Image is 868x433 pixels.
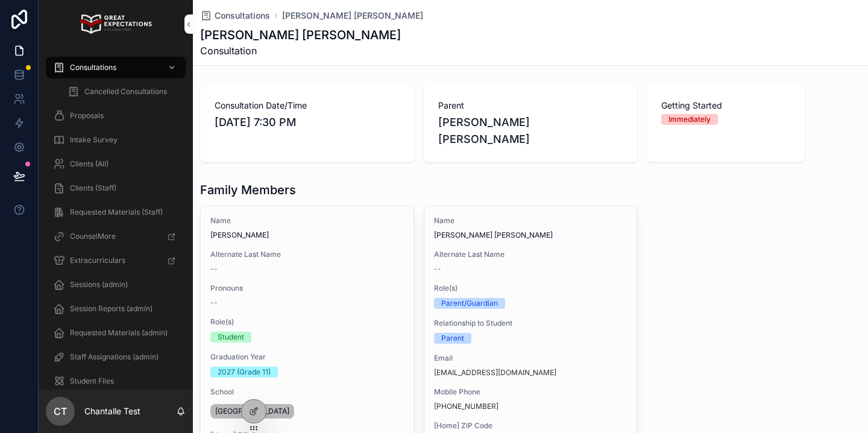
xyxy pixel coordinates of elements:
span: Name [434,216,627,226]
a: Staff Assignations (admin) [46,346,186,368]
span: Parent [438,100,623,112]
span: School [210,387,404,397]
span: Proposals [70,111,104,121]
a: Requested Materials (admin) [46,322,186,344]
span: Consultation [200,43,401,58]
span: Email [434,353,627,363]
div: scrollable content [39,48,193,390]
span: Alternate Last Name [434,250,627,259]
a: Consultations [200,10,270,22]
a: Requested Materials (Staff) [46,201,186,223]
span: Requested Materials (admin) [70,328,168,338]
span: Role(s) [210,317,404,327]
a: [PERSON_NAME] [PERSON_NAME] [282,10,423,22]
span: Clients (Staff) [70,183,116,193]
a: Student Files [46,370,186,392]
span: Role(s) [434,283,627,293]
div: 2027 (Grade 11) [218,367,271,378]
span: Graduation Year [210,352,404,362]
div: Parent/Guardian [441,298,498,309]
span: Cancelled Consultations [84,87,167,96]
span: Requested Materials (Staff) [70,207,163,217]
a: Consultations [46,57,186,78]
span: [PERSON_NAME] [PERSON_NAME] [438,114,623,148]
span: Consultations [70,63,116,72]
span: [GEOGRAPHIC_DATA] [215,406,289,416]
span: Getting Started [661,100,790,112]
span: Consultation Date/Time [215,100,400,112]
span: Intake Survey [70,135,118,145]
span: Extracurriculars [70,256,125,265]
span: [Home] ZIP Code [434,421,627,431]
a: Sessions (admin) [46,274,186,296]
span: -- [210,298,218,308]
span: -- [210,264,218,274]
span: CT [54,404,67,419]
span: Pronouns [210,283,404,293]
span: Clients (All) [70,159,108,169]
span: Name [210,216,404,226]
span: Mobile Phone [434,387,627,397]
span: CounselMore [70,232,116,241]
span: Relationship to Student [434,318,627,328]
span: [DATE] 7:30 PM [215,114,400,131]
a: [EMAIL_ADDRESS][DOMAIN_NAME] [434,368,556,378]
h1: Family Members [200,182,296,198]
div: Immediately [668,114,711,125]
span: Session Reports (admin) [70,304,153,314]
span: Student Files [70,376,114,386]
a: Cancelled Consultations [60,81,186,103]
a: Session Reports (admin) [46,298,186,320]
span: Staff Assignations (admin) [70,352,159,362]
span: Consultations [215,10,270,22]
div: Student [218,332,244,343]
a: CounselMore [46,226,186,247]
p: Chantalle Test [84,405,140,417]
img: App logo [80,14,151,34]
h1: [PERSON_NAME] [PERSON_NAME] [200,27,401,43]
a: Clients (All) [46,153,186,175]
a: Proposals [46,105,186,127]
a: Extracurriculars [46,250,186,271]
a: Clients (Staff) [46,177,186,199]
span: Sessions (admin) [70,280,128,289]
div: Parent [441,333,464,344]
a: [PHONE_NUMBER] [434,402,498,411]
span: [PERSON_NAME] [210,230,404,240]
a: Intake Survey [46,129,186,151]
span: Alternate Last Name [210,250,404,259]
span: [PERSON_NAME] [PERSON_NAME] [434,230,627,240]
span: -- [434,264,441,274]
